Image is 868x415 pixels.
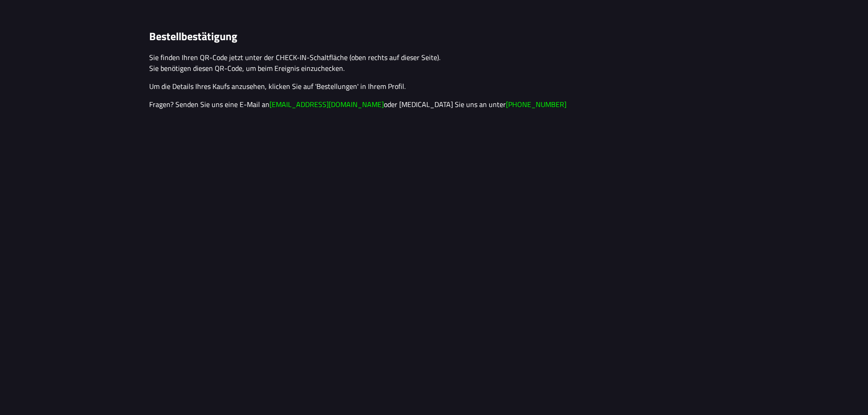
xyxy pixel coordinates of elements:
p: Fragen? Senden Sie uns eine E-Mail an oder [MEDICAL_DATA] Sie uns an unter [149,99,719,110]
a: [EMAIL_ADDRESS][DOMAIN_NAME] [269,99,384,110]
a: [PHONE_NUMBER] [506,99,566,110]
h1: Bestellbestätigung [149,30,719,43]
p: Um die Details Ihres Kaufs anzusehen, klicken Sie auf 'Bestellungen' in Ihrem Profil. [149,81,719,92]
p: Sie finden Ihren QR-Code jetzt unter der CHECK-IN-Schaltfläche (oben rechts auf dieser Seite). Si... [149,52,719,74]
